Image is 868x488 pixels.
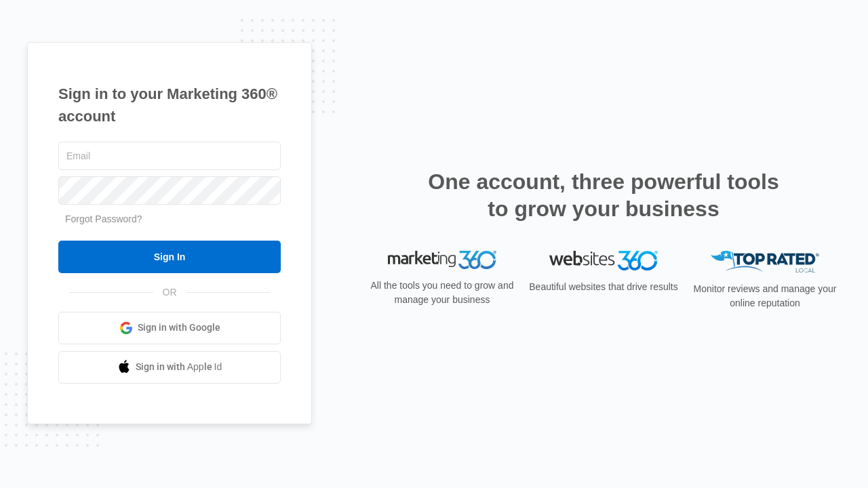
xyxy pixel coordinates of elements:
[65,213,142,224] a: Forgot Password?
[549,251,658,270] img: Websites 360
[153,285,186,300] span: OR
[136,360,222,374] span: Sign in with Apple Id
[424,168,783,222] h2: One account, three powerful tools to grow your business
[58,241,281,273] input: Sign In
[528,280,679,294] p: Beautiful websites that drive results
[58,351,281,384] a: Sign in with Apple Id
[366,279,518,307] p: All the tools you need to grow and manage your business
[58,142,281,170] input: Email
[388,251,496,270] img: Marketing 360
[689,282,841,310] p: Monitor reviews and manage your online reputation
[711,251,819,273] img: Top Rated Local
[58,312,281,344] a: Sign in with Google
[138,321,220,335] span: Sign in with Google
[58,83,281,127] h1: Sign in to your Marketing 360® account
